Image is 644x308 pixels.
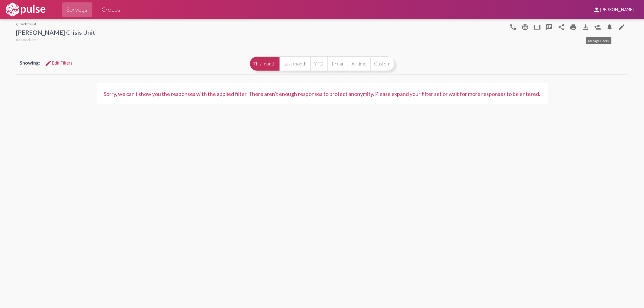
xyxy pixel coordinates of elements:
[546,24,553,31] mat-icon: speaker_notes
[104,90,540,97] div: Sorry, we can't show you the responses with the applied filter. There aren't enough responses to ...
[40,58,77,68] button: Edit FiltersEdit Filters
[97,2,126,17] a: Groups
[62,2,92,17] a: Surveys
[543,21,556,33] button: speaker_notes
[327,56,348,71] button: 1 Year
[604,21,616,33] button: Bell
[20,60,40,65] span: Showing:
[370,56,395,71] button: Custom
[519,21,531,33] button: language
[534,24,541,31] mat-icon: tablet
[618,24,626,31] mat-icon: edit
[522,24,529,31] mat-icon: language
[280,56,310,71] button: Last month
[531,21,543,33] button: tablet
[16,22,95,26] a: back to list
[556,21,568,33] button: Share
[102,4,121,15] span: Groups
[67,4,88,15] span: Surveys
[568,21,580,33] a: print
[616,21,628,33] a: edit
[582,24,589,31] mat-icon: Download
[593,6,600,14] mat-icon: person
[592,21,604,33] button: Person
[348,56,370,71] button: All time
[600,7,634,13] span: [PERSON_NAME]
[5,2,46,17] img: white-logo.svg
[16,22,20,26] mat-icon: arrow_back_ios
[45,60,72,66] span: Edit Filters
[580,21,592,33] button: Download
[250,56,280,71] button: This month
[594,24,601,31] mat-icon: Person
[510,24,517,31] mat-icon: language
[16,37,38,42] span: Red Rock BHS
[310,56,327,71] button: YTD
[507,21,519,33] button: language
[558,24,565,31] mat-icon: Share
[570,24,577,31] mat-icon: print
[16,29,95,37] div: [PERSON_NAME] Crisis Unit
[588,4,639,15] button: [PERSON_NAME]
[606,24,614,31] mat-icon: Bell
[45,60,52,67] mat-icon: Edit Filters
